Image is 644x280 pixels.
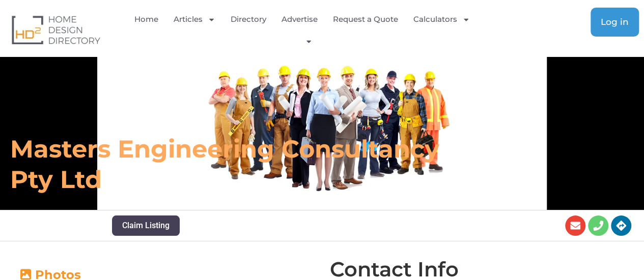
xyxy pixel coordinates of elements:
a: Articles [174,8,215,31]
a: Log in [591,8,639,37]
button: Claim Listing [112,215,180,236]
a: Calculators [413,8,470,31]
h4: Contact Info [330,259,459,279]
a: Advertise [282,8,318,31]
nav: Menu [132,8,481,52]
h6: Masters Engineering Consultancy Pty Ltd [10,134,446,195]
a: Home [134,8,158,31]
a: Directory [231,8,266,31]
a: Request a Quote [333,8,398,31]
span: Log in [601,18,629,26]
